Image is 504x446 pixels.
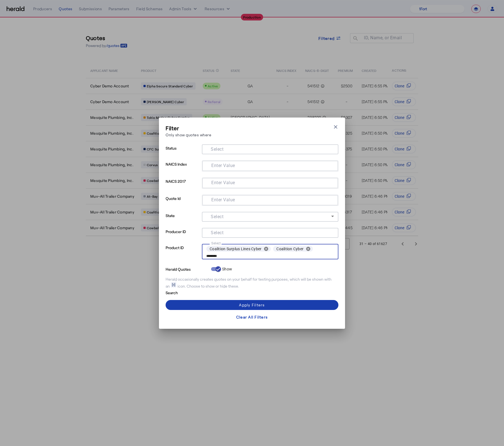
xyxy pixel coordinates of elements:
button: Apply Filters [166,300,338,310]
mat-label: Select [211,230,223,235]
mat-label: Select [211,241,221,245]
mat-label: Enter Value [211,180,235,185]
p: Search [166,289,209,296]
mat-chip-grid: Selection [207,179,333,186]
p: Herald Quotes [166,265,209,272]
label: Show [221,266,232,272]
p: Product ID [166,244,200,265]
button: Clear All Filters [166,312,338,322]
button: remove Coalition Surplus Lines Cyber [261,246,271,251]
mat-label: Enter Value [211,163,235,168]
mat-chip-grid: Selection [206,145,334,152]
p: State [166,212,200,228]
p: NAICS 2017 [166,178,200,195]
mat-label: Select [211,146,223,152]
p: NAICS Index [166,160,200,178]
div: Herald occasionally creates quotes on your behalf for testing purposes, which will be shown with ... [166,277,338,289]
span: Coalition Surplus Lines Cyber [210,246,261,252]
button: remove Coalition Cyber [304,246,313,251]
p: Only show quotes where [166,132,211,138]
div: Apply Filters [239,302,265,308]
p: Producer ID [166,228,200,244]
mat-chip-grid: Selection [206,245,334,259]
mat-label: Enter Value [211,197,235,202]
mat-label: Select [211,214,223,219]
p: Quote Id [166,195,200,212]
span: Coalition Cyber [276,246,304,252]
p: Status [166,144,200,160]
h3: Filter [166,124,211,132]
div: Clear All Filters [236,314,268,320]
mat-chip-grid: Selection [207,196,333,203]
mat-chip-grid: Selection [206,229,334,236]
mat-chip-grid: Selection [207,162,333,169]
